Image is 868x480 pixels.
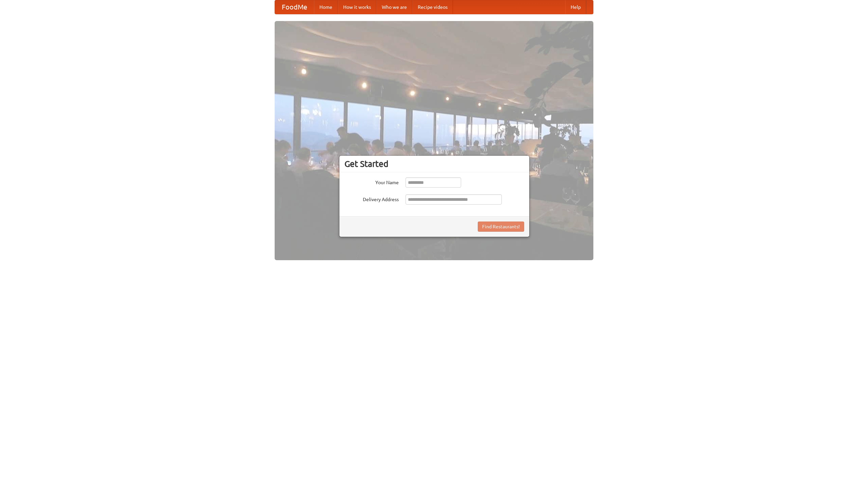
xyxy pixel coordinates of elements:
a: Help [565,0,586,14]
label: Delivery Address [344,194,399,203]
a: Home [314,0,338,14]
button: Find Restaurants! [478,222,524,232]
h3: Get Started [344,159,524,169]
a: How it works [338,0,376,14]
a: Recipe videos [412,0,453,14]
a: Who we are [376,0,412,14]
label: Your Name [344,177,399,186]
a: FoodMe [275,0,314,14]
